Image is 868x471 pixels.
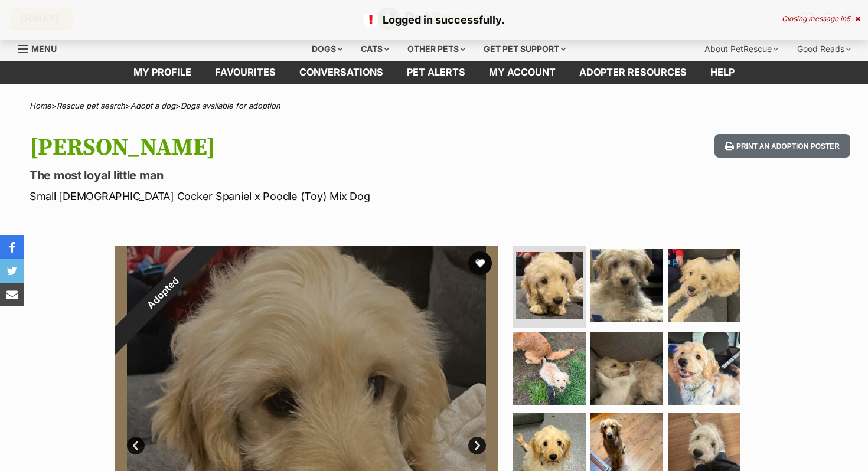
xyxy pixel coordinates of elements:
[475,37,574,61] div: Get pet support
[399,37,474,61] div: Other pets
[567,61,699,84] a: Adopter resources
[122,61,203,84] a: My profile
[203,61,288,84] a: Favourites
[590,332,663,405] img: Photo of Bertie
[714,134,850,158] button: Print an adoption poster
[88,218,237,368] div: Adopted
[30,188,529,204] p: Small [DEMOGRAPHIC_DATA] Cocker Spaniel x Poodle (Toy) Mix Dog
[468,251,492,275] button: favourite
[18,37,65,58] a: Menu
[57,101,125,110] a: Rescue pet search
[12,12,856,28] p: Logged in successfully.
[353,37,397,61] div: Cats
[668,249,740,322] img: Photo of Bertie
[699,61,746,84] a: Help
[468,437,486,454] a: Next
[696,37,787,61] div: About PetRescue
[31,44,57,54] span: Menu
[127,437,145,454] a: Prev
[846,14,850,23] span: 5
[513,332,586,405] img: Photo of Bertie
[395,61,477,84] a: Pet alerts
[789,37,859,61] div: Good Reads
[30,167,529,184] p: The most loyal little man
[782,15,860,23] div: Closing message in
[30,101,51,110] a: Home
[130,101,175,110] a: Adopt a dog
[516,252,583,319] img: Photo of Bertie
[477,61,567,84] a: My account
[30,134,529,161] h1: [PERSON_NAME]
[288,61,395,84] a: conversations
[590,249,663,322] img: Photo of Bertie
[181,101,280,110] a: Dogs available for adoption
[668,332,740,405] img: Photo of Bertie
[304,37,351,61] div: Dogs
